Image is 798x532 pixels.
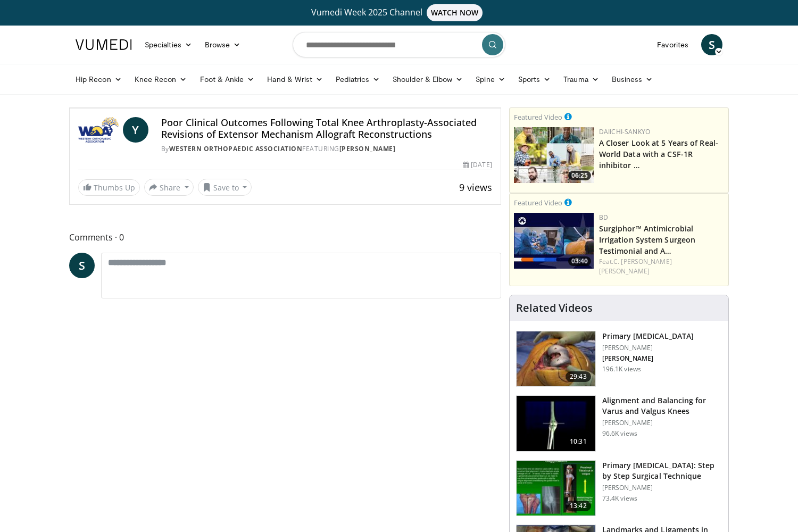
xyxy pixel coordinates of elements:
[194,69,261,90] a: Foot & Ankle
[329,69,386,90] a: Pediatrics
[516,331,722,387] a: 29:43 Primary [MEDICAL_DATA] [PERSON_NAME] [PERSON_NAME] 196.1K views
[128,69,194,90] a: Knee Recon
[602,344,694,352] p: [PERSON_NAME]
[514,198,562,207] small: Featured Video
[557,69,605,90] a: Trauma
[568,256,591,266] span: 03:40
[602,484,722,492] p: [PERSON_NAME]
[599,127,650,136] a: Daiichi-Sankyo
[77,4,721,21] a: Vumedi Week 2025 ChannelWATCH NOW
[517,331,595,387] img: 297061_3.png.150x105_q85_crop-smart_upscale.jpg
[386,69,469,90] a: Shoulder & Elbow
[517,396,595,451] img: 38523_0000_3.png.150x105_q85_crop-smart_upscale.jpg
[70,108,501,109] video-js: Video Player
[169,144,303,153] a: Western Orthopaedic Association
[602,395,722,417] h3: Alignment and Balancing for Varus and Valgus Knees
[602,494,637,503] p: 73.4K views
[198,34,247,55] a: Browse
[514,213,594,269] img: 70422da6-974a-44ac-bf9d-78c82a89d891.150x105_q85_crop-smart_upscale.jpg
[514,127,594,183] img: 93c22cae-14d1-47f0-9e4a-a244e824b022.png.150x105_q85_crop-smart_upscale.jpg
[512,69,558,90] a: Sports
[599,223,696,256] a: Surgiphor™ Antimicrobial Irrigation System Surgeon Testimonial and A…
[516,302,593,314] h4: Related Videos
[69,69,128,90] a: Hip Recon
[566,501,591,511] span: 13:42
[161,117,492,140] h4: Poor Clinical Outcomes Following Total Knee Arthroplasty-Associated Revisions of Extensor Mechani...
[599,138,718,170] a: A Closer Look at 5 Years of Real-World Data with a CSF-1R inhibitor …
[599,257,672,276] a: C. [PERSON_NAME] [PERSON_NAME]
[568,171,591,180] span: 06:25
[514,213,594,269] a: 03:40
[602,354,694,363] p: [PERSON_NAME]
[602,429,637,438] p: 96.6K views
[566,436,591,447] span: 10:31
[602,419,722,427] p: [PERSON_NAME]
[261,69,329,90] a: Hand & Wrist
[138,34,198,55] a: Specialties
[701,34,722,55] a: S
[459,181,492,194] span: 9 views
[293,32,505,57] input: Search topics, interventions
[514,127,594,183] a: 06:25
[76,39,132,50] img: VuMedi Logo
[602,460,722,481] h3: Primary [MEDICAL_DATA]: Step by Step Surgical Technique
[69,253,95,278] a: S
[516,460,722,517] a: 13:42 Primary [MEDICAL_DATA]: Step by Step Surgical Technique [PERSON_NAME] 73.4K views
[517,461,595,516] img: oa8B-rsjN5HfbTbX5hMDoxOjB1O5lLKx_1.150x105_q85_crop-smart_upscale.jpg
[651,34,695,55] a: Favorites
[144,179,194,196] button: Share
[566,371,591,382] span: 29:43
[516,395,722,452] a: 10:31 Alignment and Balancing for Varus and Valgus Knees [PERSON_NAME] 96.6K views
[78,117,119,143] img: Western Orthopaedic Association
[161,144,492,154] div: By FEATURING
[602,331,694,342] h3: Primary [MEDICAL_DATA]
[198,179,252,196] button: Save to
[469,69,511,90] a: Spine
[78,179,140,196] a: Thumbs Up
[599,213,608,222] a: BD
[69,230,501,244] span: Comments 0
[602,365,641,373] p: 196.1K views
[427,4,483,21] span: WATCH NOW
[339,144,396,153] a: [PERSON_NAME]
[463,160,492,170] div: [DATE]
[514,112,562,122] small: Featured Video
[599,257,724,276] div: Feat.
[123,117,148,143] a: Y
[605,69,660,90] a: Business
